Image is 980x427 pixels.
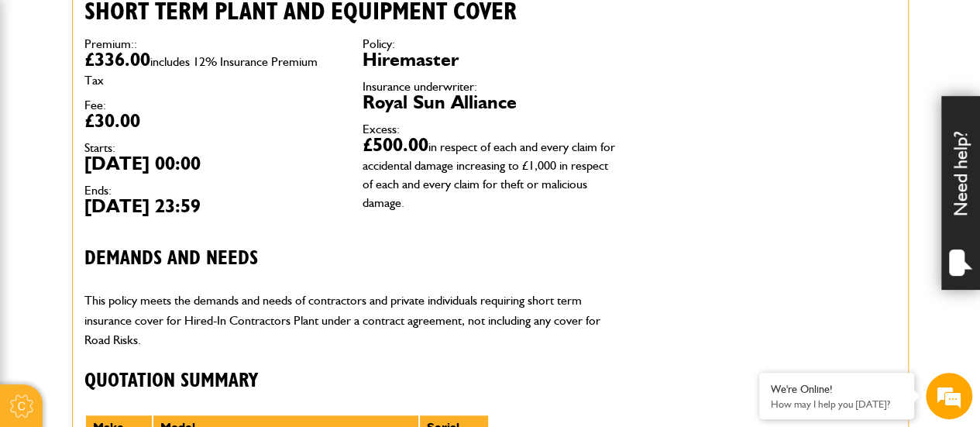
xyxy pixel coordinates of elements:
[84,54,318,88] span: includes 12% Insurance Premium Tax
[84,247,618,271] h3: Demands and needs
[771,383,903,396] div: We're Online!
[771,398,903,410] p: How may I help you today?
[84,99,339,112] dt: Fee:
[84,197,339,215] dd: [DATE] 23:59
[941,96,980,290] div: Need help?
[84,38,339,50] dt: Premium::
[363,136,617,210] dd: £500.00
[363,50,617,69] dd: Hiremaster
[363,123,617,136] dt: Excess:
[84,50,339,88] dd: £336.00
[363,93,617,112] dd: Royal Sun Alliance
[363,38,617,50] dt: Policy:
[84,184,339,197] dt: Ends:
[84,154,339,173] dd: [DATE] 00:00
[363,139,615,210] span: in respect of each and every claim for accidental damage increasing to £1,000 in respect of each ...
[84,112,339,130] dd: £30.00
[84,370,618,394] h3: Quotation Summary
[84,291,618,350] p: This policy meets the demands and needs of contractors and private individuals requiring short te...
[363,81,617,93] dt: Insurance underwriter:
[84,142,339,154] dt: Starts:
